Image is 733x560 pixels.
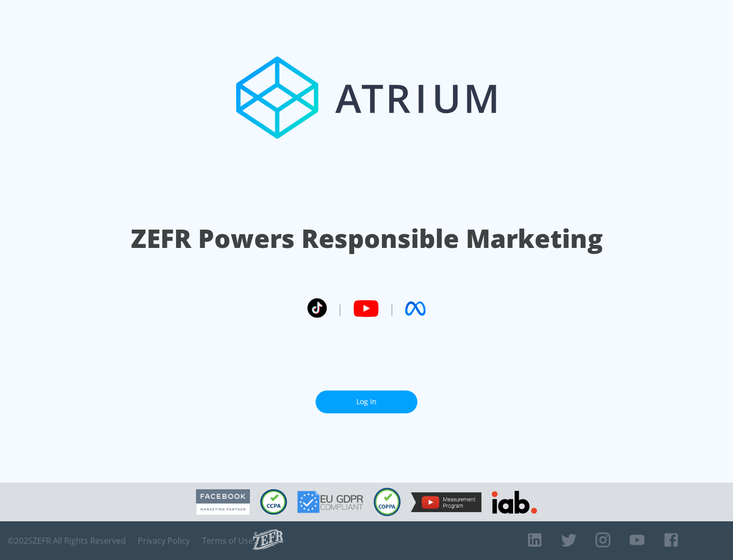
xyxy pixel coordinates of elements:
img: CCPA Compliant [260,489,287,515]
img: COPPA Compliant [374,488,401,516]
img: GDPR Compliant [297,491,363,513]
h1: ZEFR Powers Responsible Marketing [131,221,603,256]
span: | [389,301,395,316]
a: Log In [316,390,417,413]
span: © 2025 ZEFR All Rights Reserved [8,536,126,546]
a: Privacy Policy [138,536,190,546]
a: Terms of Use [202,536,253,546]
span: | [337,301,343,316]
img: YouTube Measurement Program [411,492,482,512]
img: Facebook Marketing Partner [196,489,250,515]
img: IAB [492,491,537,514]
